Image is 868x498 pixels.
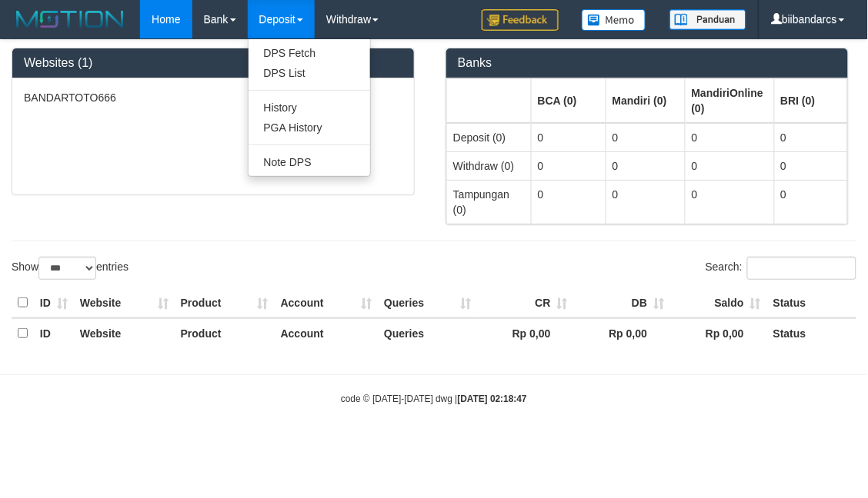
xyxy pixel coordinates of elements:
h3: Banks [458,56,836,70]
td: 0 [774,151,847,180]
th: Product [175,318,275,348]
td: 0 [685,180,774,224]
th: Group: activate to sort column ascending [685,78,774,123]
th: Status [767,288,856,318]
th: Rp 0,00 [574,318,671,348]
a: DPS Fetch [249,43,370,63]
label: Search: [706,257,856,280]
th: Rp 0,00 [477,318,574,348]
img: Feedback.jpg [482,9,559,31]
a: Note DPS [249,152,370,172]
th: Account [275,318,378,348]
a: History [249,98,370,118]
td: 0 [774,180,847,224]
td: 0 [606,180,685,224]
a: DPS List [249,63,370,83]
th: Group: activate to sort column ascending [447,78,532,123]
td: 0 [531,123,606,152]
th: Group: activate to sort column ascending [531,78,606,123]
td: 0 [531,151,606,180]
th: Group: activate to sort column ascending [774,78,847,123]
th: Group: activate to sort column ascending [606,78,685,123]
th: ID [34,288,74,318]
td: 0 [685,123,774,152]
strong: [DATE] 02:18:47 [458,393,527,404]
th: Rp 0,00 [670,318,767,348]
th: DB [574,288,671,318]
td: 0 [685,151,774,180]
td: Deposit (0) [447,123,532,152]
select: Showentries [38,257,96,280]
h3: Websites (1) [24,56,402,70]
th: CR [477,288,574,318]
td: 0 [774,123,847,152]
td: Withdraw (0) [447,151,532,180]
a: PGA History [249,118,370,138]
th: Status [767,318,856,348]
th: ID [34,318,74,348]
th: Product [175,288,275,318]
th: Saldo [670,288,767,318]
td: 0 [531,180,606,224]
p: BANDARTOTO666 [24,90,402,105]
th: Queries [378,288,477,318]
label: Show entries [12,257,129,280]
img: Button%20Memo.svg [582,9,646,31]
td: 0 [606,151,685,180]
img: panduan.png [669,9,746,30]
th: Account [275,288,378,318]
th: Queries [378,318,477,348]
td: 0 [606,123,685,152]
th: Website [74,318,175,348]
input: Search: [747,257,856,280]
small: code © [DATE]-[DATE] dwg | [341,393,527,404]
td: Tampungan (0) [447,180,532,224]
th: Website [74,288,175,318]
img: MOTION_logo.png [12,8,129,31]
